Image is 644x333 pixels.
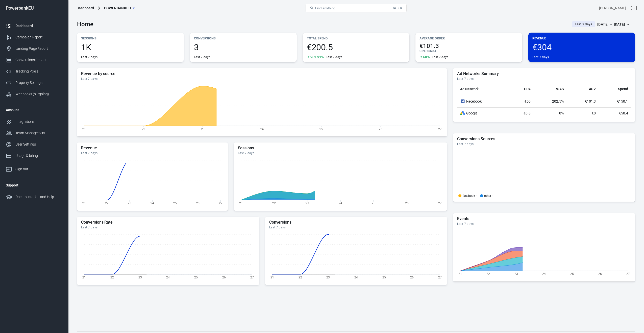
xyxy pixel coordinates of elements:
a: Tracking Pixels [2,66,66,77]
span: - [476,194,477,197]
a: Integrations [2,116,66,127]
p: Average Order [419,36,518,41]
span: €304 [532,43,631,52]
div: Google [460,111,506,116]
tspan: 25 [570,272,574,276]
tspan: 21 [82,276,86,279]
tspan: 23 [326,276,330,279]
h5: Revenue by source [81,71,443,76]
tspan: 26 [222,276,226,279]
tspan: 25 [372,201,375,205]
tspan: 25 [382,276,386,279]
tspan: 24 [542,272,546,276]
th: AOV [567,83,599,95]
tspan: 23 [201,127,205,131]
tspan: 24 [354,276,358,279]
tspan: 24 [339,201,342,205]
tspan: 21 [239,201,243,205]
div: Last 7 days [326,55,342,59]
tspan: 26 [598,272,602,276]
a: Conversions Report [2,54,66,66]
tspan: 22 [486,272,490,276]
span: €50.4 [619,111,628,115]
tspan: 21 [270,276,274,279]
p: Total Spend [307,36,406,41]
svg: Facebook Ads [460,98,465,104]
span: 1K [81,43,180,52]
tspan: 25 [319,127,323,131]
a: Landing Page Report [2,43,66,54]
tspan: 21 [458,272,462,276]
div: Campaign Report [15,35,62,40]
span: 201.91% [310,55,324,59]
tspan: 27 [438,201,442,205]
tspan: 22 [298,276,302,279]
tspan: 22 [142,127,145,131]
a: Sign out [2,161,66,175]
div: Team Management [15,130,62,136]
div: [DATE] － [DATE] [597,21,625,28]
span: 202.5% [552,99,564,103]
tspan: 22 [272,201,276,205]
div: Sign out [15,166,62,172]
div: Last 7 days [432,55,448,59]
a: Property Settings [2,77,66,88]
tspan: 27 [250,276,254,279]
h5: Revenue [81,146,224,151]
h5: Conversions [269,220,443,225]
tspan: 25 [173,201,177,205]
div: Last 7 days [81,77,443,81]
div: Last 7 days [532,55,549,59]
div: ⌘ + K [393,6,402,10]
a: Campaign Report [2,32,66,43]
tspan: 22 [105,201,109,205]
li: Support [2,179,66,191]
span: €101.3 [585,99,596,103]
span: €0.8 [524,111,531,115]
a: User Settings [2,139,66,150]
div: Last 7 days [269,225,443,229]
tspan: 23 [138,276,142,279]
tspan: 27 [219,201,222,205]
a: Team Management [2,127,66,139]
button: PowerbankEU [102,4,137,13]
tspan: 24 [151,201,154,205]
tspan: 24 [166,276,170,279]
tspan: 27 [626,272,630,276]
h5: Events [457,216,631,221]
th: ROAS [534,83,567,95]
p: facebook [462,194,475,197]
a: Webhooks (outgoing) [2,88,66,100]
tspan: 27 [438,127,442,131]
div: Webhooks (outgoing) [15,91,62,97]
th: Ad Network [457,83,509,95]
div: PowerbankEU [2,6,66,10]
p: Conversions [194,36,293,41]
span: 0% [559,111,564,115]
span: - [492,194,493,197]
span: CPA : [419,49,426,53]
div: Property Settings [15,80,62,85]
span: 3 [194,43,293,52]
h5: Conversions Sources [457,136,631,141]
a: Usage & billing [2,150,66,161]
h5: Ad Networks Summary [457,71,631,76]
div: Google Ads [460,111,465,116]
tspan: 26 [379,127,382,131]
p: other [484,194,491,197]
tspan: 26 [410,276,414,279]
div: Facebook [460,98,506,104]
span: 6K% [423,55,430,59]
div: Account id: euM9DEON [599,6,626,11]
h5: Conversions Rate [81,220,255,225]
div: Last 7 days [238,151,443,155]
div: Last 7 days [81,151,224,155]
span: €0 [592,111,596,115]
h3: Home [77,21,93,28]
div: Conversions Report [15,57,62,63]
a: Sign out [628,2,640,14]
span: PowerbankEU [104,5,131,11]
div: Last 7 days [81,225,255,229]
tspan: 23 [128,201,131,205]
span: €150.1 [617,99,628,103]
